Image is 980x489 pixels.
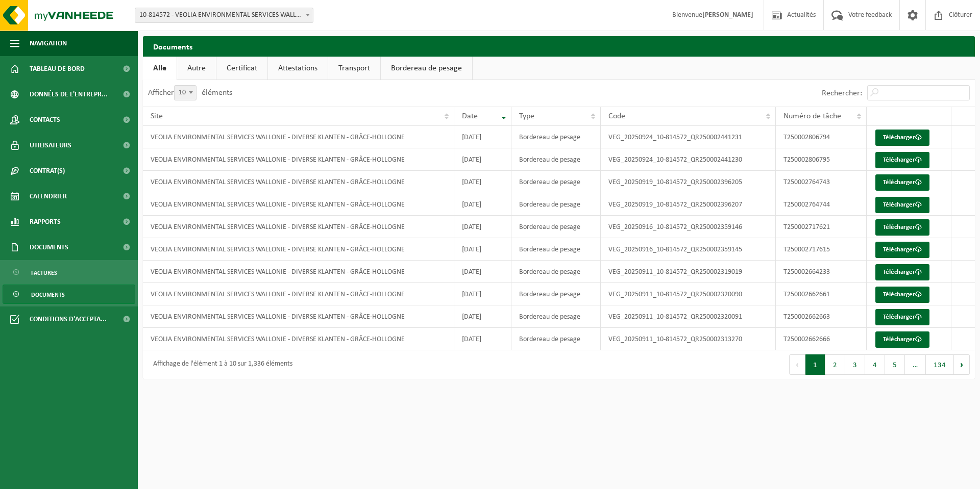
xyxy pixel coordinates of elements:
td: [DATE] [454,328,511,350]
td: T250002806794 [776,126,867,148]
span: Navigation [30,31,67,56]
td: T250002764744 [776,193,867,216]
button: 4 [865,354,885,375]
td: T250002664233 [776,261,867,283]
td: T250002717621 [776,216,867,238]
td: Bordereau de pesage [511,261,601,283]
a: Certificat [216,57,267,80]
a: Télécharger [875,242,929,258]
span: 10 [175,86,196,100]
a: Transport [328,57,380,80]
a: Télécharger [875,130,929,146]
span: Factures [31,263,57,282]
a: Autre [177,57,216,80]
td: VEG_20250911_10-814572_QR250002319019 [601,261,775,283]
td: Bordereau de pesage [511,193,601,216]
span: Documents [31,285,65,304]
td: T250002662666 [776,328,867,350]
a: Alle [143,57,177,80]
td: VEOLIA ENVIRONMENTAL SERVICES WALLONIE - DIVERSE KLANTEN - GRÂCE-HOLLOGNE [143,328,454,350]
td: T250002764743 [776,171,867,193]
a: Attestations [268,57,328,80]
h2: Documents [143,36,975,56]
span: 10 [174,85,197,100]
td: Bordereau de pesage [511,305,601,328]
td: VEOLIA ENVIRONMENTAL SERVICES WALLONIE - DIVERSE KLANTEN - GRÂCE-HOLLOGNE [143,238,454,261]
td: VEOLIA ENVIRONMENTAL SERVICES WALLONIE - DIVERSE KLANTEN - GRÂCE-HOLLOGNE [143,171,454,193]
span: Contrat(s) [30,158,65,184]
button: 1 [805,354,825,375]
td: T250002662661 [776,283,867,305]
a: Télécharger [875,174,929,191]
span: Données de l'entrepr... [30,82,108,107]
td: [DATE] [454,126,511,148]
button: Next [954,354,970,375]
td: VEG_20250916_10-814572_QR250002359145 [601,238,775,261]
span: Utilisateurs [30,133,71,158]
a: Documents [3,285,135,304]
a: Télécharger [875,309,929,325]
td: Bordereau de pesage [511,216,601,238]
td: [DATE] [454,305,511,328]
td: VEG_20250911_10-814572_QR250002320091 [601,305,775,328]
span: 10-814572 - VEOLIA ENVIRONMENTAL SERVICES WALLONIE - DIVERSE KLANTEN - 4460 GRÂCE-HOLLOGNE, RUE D... [135,8,313,23]
button: 2 [825,354,845,375]
div: Affichage de l'élément 1 à 10 sur 1,336 éléments [148,355,292,374]
span: Rapports [30,209,61,235]
td: VEG_20250924_10-814572_QR250002441231 [601,126,775,148]
td: T250002806795 [776,148,867,171]
span: Conditions d'accepta... [30,306,107,332]
button: Previous [789,354,805,375]
label: Afficher éléments [148,89,232,97]
span: Code [608,112,625,120]
td: Bordereau de pesage [511,171,601,193]
td: VEOLIA ENVIRONMENTAL SERVICES WALLONIE - DIVERSE KLANTEN - GRÂCE-HOLLOGNE [143,305,454,328]
span: Documents [30,235,68,260]
td: VEOLIA ENVIRONMENTAL SERVICES WALLONIE - DIVERSE KLANTEN - GRÂCE-HOLLOGNE [143,216,454,238]
td: [DATE] [454,261,511,283]
span: … [905,354,926,375]
td: Bordereau de pesage [511,148,601,171]
td: [DATE] [454,148,511,171]
td: VEG_20250911_10-814572_QR250002313270 [601,328,775,350]
td: VEOLIA ENVIRONMENTAL SERVICES WALLONIE - DIVERSE KLANTEN - GRÂCE-HOLLOGNE [143,193,454,216]
td: VEG_20250911_10-814572_QR250002320090 [601,283,775,305]
td: [DATE] [454,171,511,193]
td: VEOLIA ENVIRONMENTAL SERVICES WALLONIE - DIVERSE KLANTEN - GRÂCE-HOLLOGNE [143,261,454,283]
td: Bordereau de pesage [511,126,601,148]
a: Télécharger [875,152,929,168]
td: VEG_20250919_10-814572_QR250002396205 [601,171,775,193]
td: VEG_20250924_10-814572_QR250002441230 [601,148,775,171]
a: Bordereau de pesage [381,57,472,80]
span: Tableau de bord [30,56,85,82]
span: Date [462,112,478,120]
label: Rechercher: [822,89,862,97]
a: Factures [3,263,135,282]
td: [DATE] [454,238,511,261]
td: [DATE] [454,193,511,216]
span: Numéro de tâche [783,112,841,120]
a: Télécharger [875,287,929,303]
button: 3 [845,354,865,375]
span: Contacts [30,107,60,133]
a: Télécharger [875,331,929,348]
span: Calendrier [30,184,67,209]
span: 10-814572 - VEOLIA ENVIRONMENTAL SERVICES WALLONIE - DIVERSE KLANTEN - 4460 GRÂCE-HOLLOGNE, RUE D... [135,8,313,22]
td: T250002717615 [776,238,867,261]
td: VEOLIA ENVIRONMENTAL SERVICES WALLONIE - DIVERSE KLANTEN - GRÂCE-HOLLOGNE [143,148,454,171]
a: Télécharger [875,264,929,280]
td: Bordereau de pesage [511,238,601,261]
strong: [PERSON_NAME] [702,11,753,19]
span: Type [519,112,534,120]
a: Télécharger [875,197,929,213]
td: Bordereau de pesage [511,328,601,350]
span: Site [151,112,163,120]
td: VEOLIA ENVIRONMENTAL SERVICES WALLONIE - DIVERSE KLANTEN - GRÂCE-HOLLOGNE [143,126,454,148]
button: 134 [926,354,954,375]
td: Bordereau de pesage [511,283,601,305]
td: VEG_20250919_10-814572_QR250002396207 [601,193,775,216]
td: VEG_20250916_10-814572_QR250002359146 [601,216,775,238]
td: VEOLIA ENVIRONMENTAL SERVICES WALLONIE - DIVERSE KLANTEN - GRÂCE-HOLLOGNE [143,283,454,305]
button: 5 [885,354,905,375]
td: [DATE] [454,216,511,238]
